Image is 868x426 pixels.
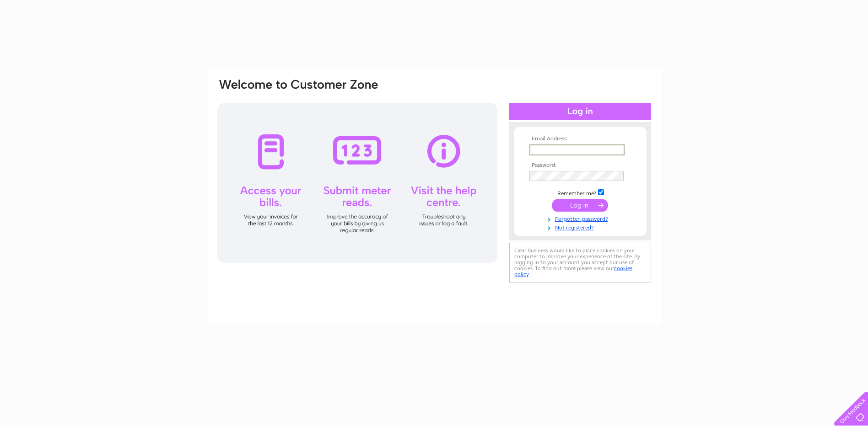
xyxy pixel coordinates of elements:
[527,162,633,169] th: Password:
[527,188,633,197] td: Remember me?
[514,265,632,277] a: cookies policy
[527,136,633,142] th: Email Address:
[529,214,633,223] a: Forgotten password?
[529,223,633,231] a: Not registered?
[509,243,651,282] div: Clear Business would like to place cookies on your computer to improve your experience of the sit...
[552,199,608,212] input: Submit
